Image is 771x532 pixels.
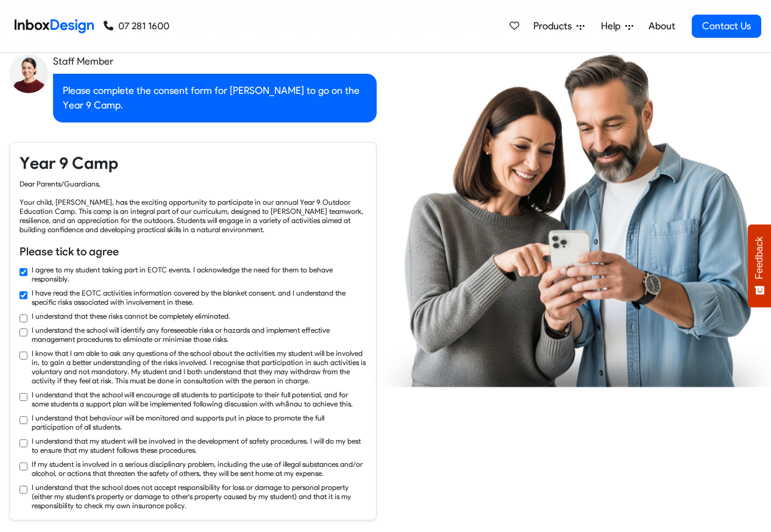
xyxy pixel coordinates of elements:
label: I understand the school will identify any foreseeable risks or hazards and implement effective ma... [32,325,366,344]
h4: Year 9 Camp [20,152,366,174]
span: Products [533,19,577,34]
label: I understand that my student will be involved in the development of safety procedures. I will do ... [32,436,366,455]
label: I understand that the school does not accept responsibility for loss or damage to personal proper... [32,483,366,510]
div: Staff Member [53,54,377,69]
label: If my student is involved in a serious disciplinary problem, including the use of illegal substan... [32,459,366,478]
div: Please complete the consent form for [PERSON_NAME] to go on the Year 9 Camp. [53,74,377,122]
span: Help [601,19,625,34]
label: I know that I am able to ask any questions of the school about the activities my student will be ... [32,349,366,385]
img: staff_avatar.png [9,54,48,93]
h6: Please tick to agree [20,244,366,260]
div: Dear Parents/Guardians, Your child, [PERSON_NAME], has the exciting opportunity to participate in... [20,179,366,234]
a: Help [596,14,638,38]
a: Products [528,14,589,38]
button: Feedback - Show survey [748,224,771,307]
span: Feedback [754,236,765,279]
label: I agree to my student taking part in EOTC events. I acknowledge the need for them to behave respo... [32,265,366,283]
label: I understand that the school will encourage all students to participate to their full potential, ... [32,390,366,408]
a: Contact Us [692,15,761,38]
label: I have read the EOTC activities information covered by the blanket consent, and I understand the ... [32,288,366,307]
a: About [645,14,678,38]
a: 07 281 1600 [104,19,169,34]
label: I understand that behaviour will be monitored and supports put in place to promote the full parti... [32,413,366,431]
label: I understand that these risks cannot be completely eliminated. [32,311,230,321]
